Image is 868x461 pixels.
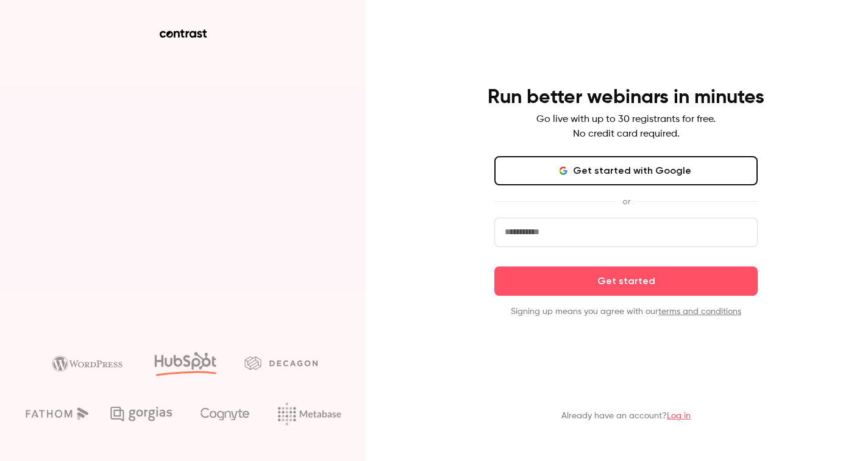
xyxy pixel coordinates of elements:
[494,306,758,318] p: Signing up means you agree with our
[244,356,318,370] img: decagon
[616,195,636,208] span: or
[667,412,691,420] a: Log in
[494,156,758,185] button: Get started with Google
[488,85,764,110] h4: Run better webinars in minutes
[494,266,758,296] button: Get started
[658,307,741,316] a: terms and conditions
[536,112,716,141] p: Go live with up to 30 registrants for free. No credit card required.
[561,410,691,422] p: Already have an account?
